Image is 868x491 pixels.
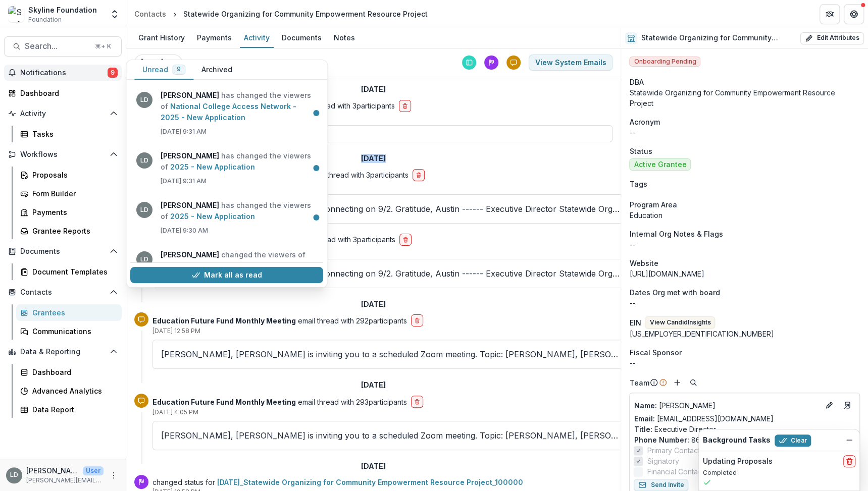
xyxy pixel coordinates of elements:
button: delete-button [411,396,423,408]
div: Grantees [32,307,114,318]
a: Tasks [16,126,122,142]
a: [DATE]_Statewide Organizing for Community Empowerment Resource Project_100000 [217,478,523,486]
a: Data Report [16,401,122,418]
div: Proposals [32,170,114,180]
p: [PERSON_NAME] [26,465,79,476]
p: Executive Director [634,424,855,434]
button: Mark all as read [130,267,323,283]
div: Advanced Analytics [32,386,114,396]
span: Search... [25,41,89,51]
p: [PERSON_NAME], [PERSON_NAME] is inviting you to a scheduled Zoom meeting. Topic: [PERSON_NAME], [... [161,348,622,360]
p: has changed the viewers of [161,150,317,173]
h2: [DATE] [361,154,386,163]
p: [PERSON_NAME], [PERSON_NAME] is inviting you to a scheduled Zoom meeting. Topic: [PERSON_NAME], [... [161,429,622,442]
button: delete-button [411,314,423,326]
h2: [DATE] [361,462,386,471]
button: View System Emails [529,54,612,71]
button: delete [843,455,855,467]
a: National College Access Network - 2025 - New Application [161,102,296,122]
p: email thread with 293 participants [152,397,407,407]
button: Open Workflows [4,146,122,162]
span: Data & Reporting [20,348,106,356]
button: delete-button [399,100,411,112]
strong: Education Future Fund Monthly Meeting [152,398,296,406]
nav: breadcrumb [130,7,432,21]
div: Contacts [134,9,166,19]
p: 865.249.7488 [634,434,855,445]
p: changed status for [152,477,612,487]
h2: [DATE] [361,85,386,94]
p: changed the viewers of [161,249,317,271]
span: Email: [634,414,654,423]
p: [DATE] 6:19 AM [152,246,631,255]
p: [DATE] 12:58 PM [152,326,631,336]
span: Website [629,258,658,268]
span: Internal Org Notes & Flags [629,229,723,239]
span: Program Area [629,199,677,210]
button: Edit [823,399,835,411]
a: Payments [193,28,236,48]
div: ⌘ + K [93,41,113,52]
a: Proposals [16,167,122,183]
span: Signatory [647,456,679,466]
p: has changed the viewers of [161,200,317,222]
span: Dates Org met with board [629,287,720,298]
button: Get Help [844,4,864,24]
button: More [108,469,120,481]
span: Title : [634,425,652,433]
a: Grantees [16,304,122,321]
p: -- [629,298,860,308]
div: Lisa Dinh [10,472,18,478]
button: Search... [4,36,122,57]
p: Team [629,377,649,388]
button: Dismiss [843,434,855,446]
button: [DATE] [134,54,182,71]
button: Notifications9 [4,65,122,81]
div: Form Builder [32,188,114,199]
div: Statewide Organizing for Community Empowerment Resource Project [183,9,428,19]
button: Clear [775,434,811,447]
p: has changed the viewers of [161,90,317,123]
p: Completed [703,468,855,477]
span: Tags [629,179,647,189]
p: User [83,466,104,475]
a: Go to contact [839,397,855,413]
div: Activity [240,30,274,45]
button: Open Activity [4,105,122,122]
a: Grantee Reports [16,223,122,239]
h2: Background Tasks [703,436,771,445]
button: delete-button [399,234,412,246]
span: Status [629,146,652,156]
p: Done! Thanks so much. Look forward to connecting on 9/2. Gratitude, Austin ------ Executive Direc... [161,203,622,215]
div: Grantee Reports [32,226,114,236]
div: Grant History [134,30,189,45]
p: EIN [629,317,641,328]
button: View CandidInsights [645,316,715,329]
button: Open Documents [4,243,122,259]
strong: Education Future Fund Monthly Meeting [152,316,296,325]
div: [US_EMPLOYER_IDENTIFICATION_NUMBER] [629,329,860,339]
p: -- [629,127,860,138]
p: Education [629,210,860,221]
a: 2025 - New Application [170,162,255,171]
span: Financial Contact [647,466,703,477]
p: [DATE] 6:19 AM [152,181,631,190]
div: Communications [32,326,114,337]
a: Email: [EMAIL_ADDRESS][DOMAIN_NAME] [634,413,773,424]
div: Data Report [32,404,114,415]
a: Dashboard [16,364,122,380]
a: Name: [PERSON_NAME] [634,400,819,411]
h2: [DATE] [361,300,386,309]
a: Document Templates [16,263,122,280]
div: Notes [330,30,359,45]
span: 9 [108,68,118,78]
a: Communications [16,323,122,340]
a: Grant History [134,28,189,48]
button: Archived [193,60,240,80]
p: [DATE] 4:05 PM [152,408,631,417]
button: Partners [820,4,840,24]
button: Open Data & Reporting [4,344,122,360]
h2: [DATE] [361,381,386,390]
a: 2025 - New Application [170,212,255,221]
span: Phone Number : [634,435,689,444]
